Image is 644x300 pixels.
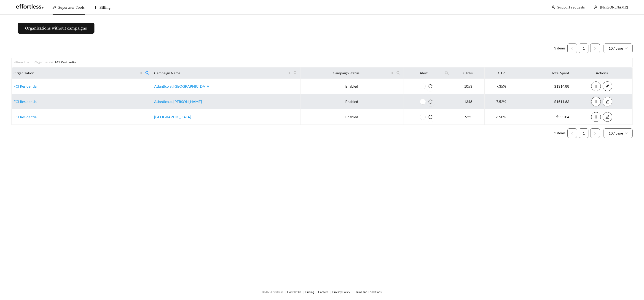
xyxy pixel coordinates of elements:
span: edit [603,84,612,88]
th: CTR [485,68,518,79]
button: pause [591,81,601,91]
td: 1053 [452,79,485,94]
div: Filtered by: [13,60,32,65]
a: Careers [318,290,328,294]
a: Terms and Conditions [354,290,382,294]
span: [PERSON_NAME] [600,5,628,10]
span: pause [591,84,601,88]
td: 7.35% [485,79,518,94]
a: Atlantico at [GEOGRAPHIC_DATA] [154,84,210,88]
span: 10 / page [609,44,628,53]
button: left [567,43,577,53]
button: edit [603,81,612,91]
button: right [590,43,600,53]
span: search [143,69,151,77]
a: edit [603,84,612,88]
a: Support requests [557,5,585,10]
span: Organization [13,70,139,76]
span: left [571,132,574,135]
span: pause [591,115,601,119]
li: 1 [579,43,588,53]
td: 7.52% [485,94,518,109]
td: $1511.63 [518,94,571,109]
td: $1314.88 [518,79,571,94]
div: Page Size [604,128,633,138]
a: [GEOGRAPHIC_DATA] [154,115,191,119]
span: Billing [99,5,110,10]
span: search [396,71,400,75]
a: Privacy Policy [332,290,350,294]
button: reload [426,97,435,106]
a: Contact Us [287,290,301,294]
a: FCI Residential [13,115,38,119]
span: Alert [405,70,442,76]
span: edit [603,100,612,104]
td: Enabled [301,94,403,109]
li: 3 items [554,128,566,138]
span: reload [426,84,435,88]
th: Total Spent [518,68,571,79]
span: Organization : [34,60,54,64]
span: FCI Residential [55,60,77,64]
button: reload [426,81,435,91]
a: 1 [579,129,588,138]
th: Clicks [452,68,485,79]
button: left [567,128,577,138]
span: Superuser Tools [58,5,85,10]
li: Previous Page [567,43,577,53]
span: search [292,69,299,77]
span: search [445,71,449,75]
button: reload [426,112,435,122]
span: Organizations without campaigns [25,25,87,31]
span: © 2025 Effortless [262,290,283,294]
a: FCI Residential [13,99,38,104]
td: $553.04 [518,109,571,125]
span: search [145,71,149,75]
td: Enabled [301,79,403,94]
span: 10 / page [609,129,628,138]
a: edit [603,99,612,104]
span: right [594,132,596,135]
a: FCI Residential [13,84,38,88]
td: 1346 [452,94,485,109]
td: 6.50% [485,109,518,125]
a: Atlantico at [PERSON_NAME] [154,99,202,104]
span: reload [426,115,435,119]
a: 1 [579,44,588,53]
button: edit [603,97,612,106]
li: 1 [579,128,588,138]
span: search [394,69,402,77]
span: edit [603,115,612,119]
li: Next Page [590,43,600,53]
button: edit [603,112,612,122]
button: pause [591,97,601,106]
button: pause [591,112,601,122]
li: Previous Page [567,128,577,138]
li: 3 items [554,43,566,53]
a: edit [603,115,612,119]
span: left [571,47,574,50]
span: Campaign Status [302,70,390,76]
span: Campaign Name [154,70,287,76]
div: Page Size [604,43,633,53]
button: Organizations without campaigns [18,23,94,34]
th: Actions [571,68,633,79]
li: Next Page [590,128,600,138]
span: right [594,47,596,50]
span: reload [426,100,435,104]
td: Enabled [301,109,403,125]
span: search [443,69,451,77]
td: 523 [452,109,485,125]
span: search [293,71,298,75]
span: pause [591,100,601,104]
a: Pricing [305,290,314,294]
button: right [590,128,600,138]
